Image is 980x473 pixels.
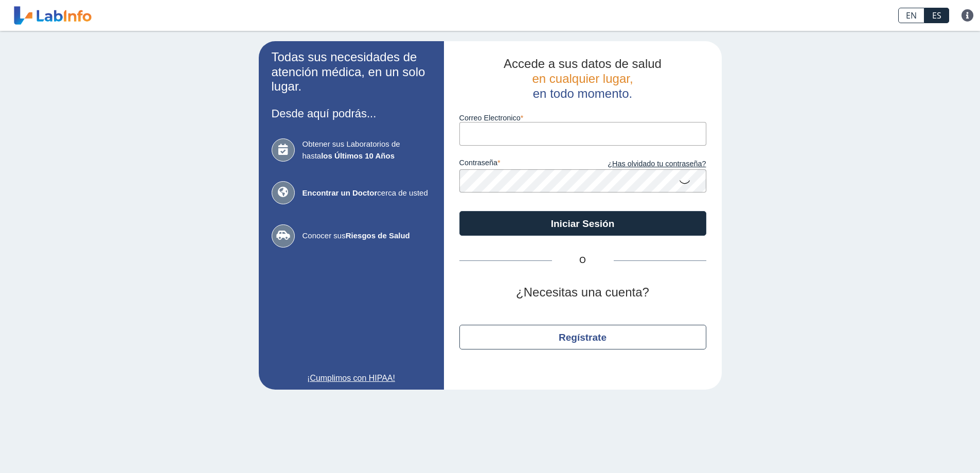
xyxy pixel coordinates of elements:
span: Obtener sus Laboratorios de hasta [302,138,431,162]
span: cerca de usted [302,187,431,199]
button: Iniciar Sesión [459,211,706,236]
button: Regístrate [459,325,706,349]
iframe: Help widget launcher [888,433,969,462]
a: ES [924,8,949,23]
h3: Desde aquí podrás... [272,107,431,120]
a: ¿Has olvidado tu contraseña? [583,159,706,170]
span: en cualquier lugar, [532,72,633,85]
span: O [552,254,614,267]
label: Correo Electronico [459,114,706,122]
a: EN [898,8,924,23]
b: Encontrar un Doctor [302,188,378,197]
b: Riesgos de Salud [346,231,410,240]
h2: ¿Necesitas una cuenta? [459,285,706,300]
span: Accede a sus datos de salud [504,57,662,71]
h2: Todas sus necesidades de atención médica, en un solo lugar. [272,50,431,94]
label: contraseña [459,159,583,170]
a: ¡Cumplimos con HIPAA! [272,372,431,384]
b: los Últimos 10 Años [321,151,395,160]
span: Conocer sus [302,230,431,242]
span: en todo momento. [533,86,632,100]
